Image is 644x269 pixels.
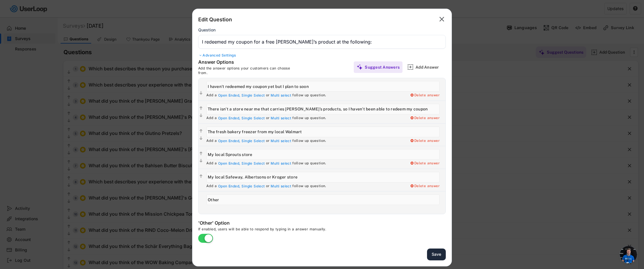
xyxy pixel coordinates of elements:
[206,172,440,183] input: My local Safeway, Albertsons or Kroger store
[410,139,440,143] div: Delete answer
[241,161,265,166] div: Single Select
[427,249,446,260] button: Save
[198,66,299,75] div: Add the answer options your customers can choose from.
[218,116,240,121] div: Open Ended,
[410,184,440,189] div: Delete answer
[206,184,217,189] div: Add a
[266,116,270,121] div: or
[292,139,326,143] div: follow up question.
[206,93,217,98] div: Add a
[365,65,400,70] div: Suggest Answers
[438,15,446,24] button: 
[198,227,371,234] div: If enabled, users will be able to respond by typing in a answer manually.
[410,116,440,121] div: Delete answer
[241,116,265,121] div: Single Select
[241,184,265,189] div: Single Select
[407,64,413,70] img: AddMajor.svg
[266,161,270,166] div: or
[218,161,240,166] div: Open Ended,
[199,174,203,179] button: 
[198,53,446,58] div: Advanced Settings
[218,93,240,98] div: Open Ended,
[198,59,285,66] div: Answer Options
[206,149,440,160] input: My local Sprouts store
[271,161,291,166] div: Multi select
[206,139,217,143] div: Add a
[206,116,217,121] div: Add a
[410,93,440,98] div: Delete answer
[200,151,203,156] text: 
[415,65,444,70] div: Add Answer
[198,220,314,227] div: 'Other' Option
[218,184,240,189] div: Open Ended,
[292,116,326,121] div: follow up question.
[199,106,203,111] button: 
[199,128,203,134] button: 
[200,113,203,118] text: 
[266,184,270,189] div: or
[206,161,217,166] div: Add a
[218,139,240,143] div: Open Ended,
[241,93,265,98] div: Single Select
[206,81,440,92] input: I haven’t redeemed my coupon yet but I plan to soon
[241,139,265,143] div: Single Select
[206,194,440,205] input: Other
[410,161,440,166] div: Delete answer
[292,184,326,189] div: follow up question.
[206,127,440,137] input: The fresh bakery freezer from my local Walmart
[198,35,446,49] input: Type your question here...
[199,113,203,118] button: 
[200,159,203,163] text: 
[200,136,203,141] text: 
[271,139,291,143] div: Multi select
[200,174,203,179] text: 
[439,15,444,23] text: 
[271,116,291,121] div: Multi select
[357,64,363,70] img: MagicMajor%20%28Purple%29.svg
[199,136,203,141] button: 
[199,151,203,157] button: 
[199,90,203,96] button: 
[198,27,216,33] div: Question
[266,93,270,98] div: or
[271,93,291,98] div: Multi select
[199,158,203,164] button: 
[206,104,440,114] input: There isn’t a store near me that carries Antonina’s products, so I haven’t been able to redeem my...
[620,246,637,263] a: Open chat
[292,93,326,98] div: follow up question.
[200,91,203,95] text: 
[292,161,326,166] div: follow up question.
[266,139,270,143] div: or
[200,129,203,133] text: 
[271,184,291,189] div: Multi select
[198,16,232,23] div: Edit Question
[200,106,203,111] text: 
